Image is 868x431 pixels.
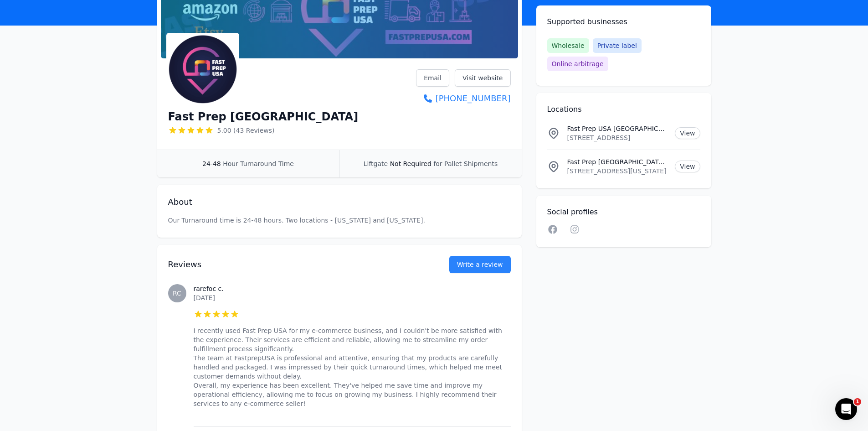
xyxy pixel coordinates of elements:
[567,157,668,166] p: Fast Prep [GEOGRAPHIC_DATA] Location
[168,109,359,124] h1: Fast Prep [GEOGRAPHIC_DATA]
[593,38,642,53] span: Private label
[173,290,181,296] span: RC
[547,104,700,115] h2: Locations
[835,398,857,420] iframe: Intercom live chat
[547,207,700,218] h2: Social profiles
[168,196,511,208] h2: About
[202,160,221,167] span: 24-48
[168,35,237,104] img: Fast Prep USA
[675,161,700,172] a: View
[168,258,420,271] h2: Reviews
[567,166,668,176] p: [STREET_ADDRESS][US_STATE]
[168,216,511,225] p: Our Turnaround time is 24-48 hours. Two locations - [US_STATE] and [US_STATE].
[455,69,511,87] a: Visit website
[449,256,511,273] a: Write a review
[433,160,498,167] span: for Pallet Shipments
[675,127,700,139] a: View
[567,124,668,133] p: Fast Prep USA [GEOGRAPHIC_DATA]
[547,38,589,53] span: Wholesale
[547,57,608,71] span: Online arbitrage
[194,294,215,301] time: [DATE]
[194,284,511,293] h3: rarefoc c.
[416,69,449,87] a: Email
[416,92,510,105] a: [PHONE_NUMBER]
[854,398,861,405] span: 1
[567,133,668,142] p: [STREET_ADDRESS]
[217,126,275,135] span: 5.00 (43 Reviews)
[390,160,431,167] span: Not Required
[547,16,700,27] h2: Supported businesses
[364,160,388,167] span: Liftgate
[194,326,511,408] p: I recently used Fast Prep USA for my e-commerce business, and I couldn't be more satisfied with t...
[223,160,294,167] span: Hour Turnaround Time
